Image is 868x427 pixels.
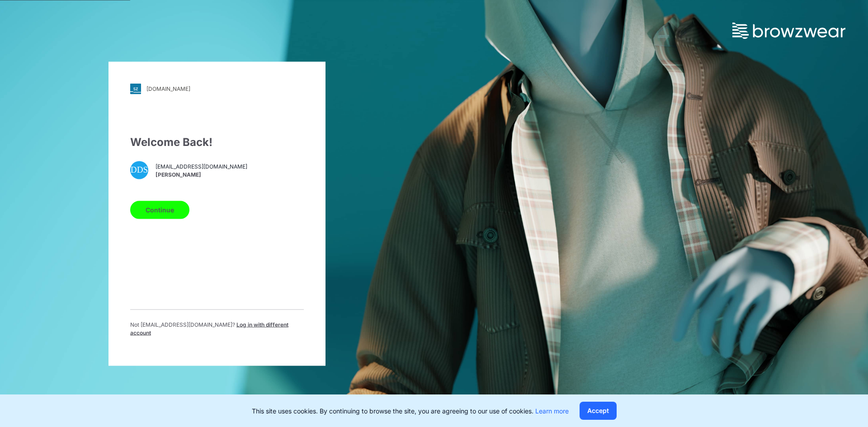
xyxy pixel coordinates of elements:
[130,134,304,150] div: Welcome Back!
[156,163,247,171] span: [EMAIL_ADDRESS][DOMAIN_NAME]
[146,85,190,92] div: [DOMAIN_NAME]
[580,402,617,420] button: Accept
[252,406,569,416] p: This site uses cookies. By continuing to browse the site, you are agreeing to our use of cookies.
[130,83,304,94] a: [DOMAIN_NAME]
[156,171,247,179] span: [PERSON_NAME]
[535,407,569,415] a: Learn more
[732,23,845,39] img: browzwear-logo.73288ffb.svg
[130,161,148,179] div: DDS
[130,201,189,219] button: Continue
[130,83,141,94] img: svg+xml;base64,PHN2ZyB3aWR0aD0iMjgiIGhlaWdodD0iMjgiIHZpZXdCb3g9IjAgMCAyOCAyOCIgZmlsbD0ibm9uZSIgeG...
[130,320,304,337] p: Not [EMAIL_ADDRESS][DOMAIN_NAME] ?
